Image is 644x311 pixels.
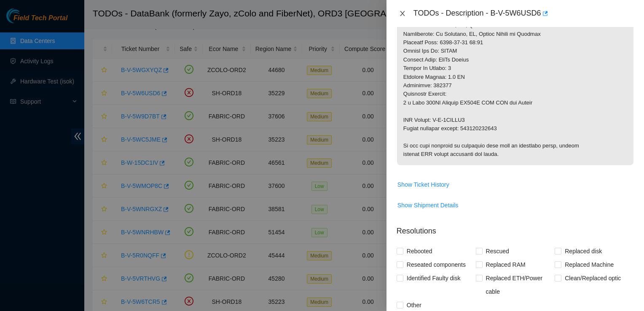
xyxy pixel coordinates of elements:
button: Close [397,10,408,18]
span: Clean/Replaced optic [561,271,624,285]
span: close [399,10,406,17]
span: Replaced ETH/Power cable [483,271,555,298]
span: Identified Faulty disk [403,271,464,285]
span: Reseated components [403,258,469,271]
p: Resolutions [397,219,634,237]
span: Rebooted [403,244,436,258]
span: Show Shipment Details [397,201,459,210]
span: Rescued [483,244,513,258]
span: Replaced RAM [483,258,529,271]
span: Replaced Machine [561,258,617,271]
span: Show Ticket History [397,180,449,189]
button: Show Ticket History [397,178,450,191]
button: Show Shipment Details [397,198,459,212]
div: TODOs - Description - B-V-5W6USD6 [413,7,634,20]
span: Replaced disk [561,244,605,258]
